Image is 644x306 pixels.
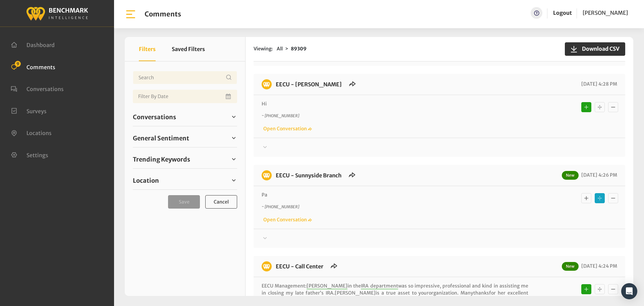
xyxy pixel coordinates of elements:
span: Conversations [133,113,176,122]
a: Logout [553,9,572,16]
img: benchmark [262,261,272,271]
a: General Sentiment [133,133,237,143]
p: EECU Management: in the was so impressive, professional and kind in assisting me in closing my la... [262,282,528,304]
a: Conversations [11,85,64,92]
a: EECU - Call Center [276,263,323,270]
h1: Comments [145,10,181,18]
span: [PERSON_NAME] [335,290,376,296]
a: Logout [553,7,572,19]
span: Surveys [26,107,47,114]
div: Basic example [580,282,620,296]
a: Conversations [133,112,237,122]
img: benchmark [262,79,272,89]
i: ~ [PHONE_NUMBER] [262,204,299,209]
a: Trending Keywords [133,154,237,164]
span: [DATE] 4:28 PM [580,81,617,87]
span: thanks [473,290,489,296]
p: Pa [262,191,528,199]
span: [PERSON_NAME] [583,9,628,16]
h6: EECU - Call Center [272,261,327,271]
a: EECU - [PERSON_NAME] [276,81,342,88]
span: IRA department [361,283,398,289]
a: Comments 9 [11,63,55,70]
span: Download CSV [578,45,620,53]
img: benchmark [26,5,88,21]
span: Viewing: [254,45,273,52]
span: New [562,171,579,180]
a: Location [133,175,237,185]
a: [PERSON_NAME] [583,7,628,19]
span: New [562,262,579,271]
span: Locations [26,130,52,136]
p: Hi [262,100,528,107]
span: Conversations [26,86,64,92]
a: Dashboard [11,41,55,48]
span: Settings [26,151,48,158]
a: Open Conversation [262,126,312,132]
span: [DATE] 4:26 PM [580,172,617,178]
button: Filters [139,37,156,61]
span: All [277,46,283,52]
input: Username [133,71,237,84]
input: Date range input field [133,90,237,103]
div: Open Intercom Messenger [621,283,637,299]
button: Open Calendar [224,90,233,103]
span: General Sentiment [133,134,189,143]
h6: EECU - Demaree Branch [272,79,346,89]
button: Cancel [205,195,237,209]
span: organization [429,290,457,296]
h6: EECU - Sunnyside Branch [272,170,345,180]
span: Trending Keywords [133,155,190,164]
a: Locations [11,129,52,136]
span: [DATE] 4:24 PM [580,263,617,269]
div: Basic example [580,100,620,114]
button: Download CSV [565,42,625,56]
a: EECU - Sunnyside Branch [276,172,341,179]
img: bar [125,8,137,20]
span: [PERSON_NAME] [307,283,347,289]
a: Surveys [11,107,47,114]
a: Open Conversation [262,217,312,223]
span: Dashboard [26,42,55,48]
a: Settings [11,151,48,158]
span: 9 [15,61,21,67]
button: Saved Filters [172,37,205,61]
img: benchmark [262,170,272,180]
i: ~ [PHONE_NUMBER] [262,113,299,118]
div: Basic example [580,191,620,205]
span: Location [133,176,159,185]
strong: 89309 [291,46,307,52]
span: Comments [26,63,55,70]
